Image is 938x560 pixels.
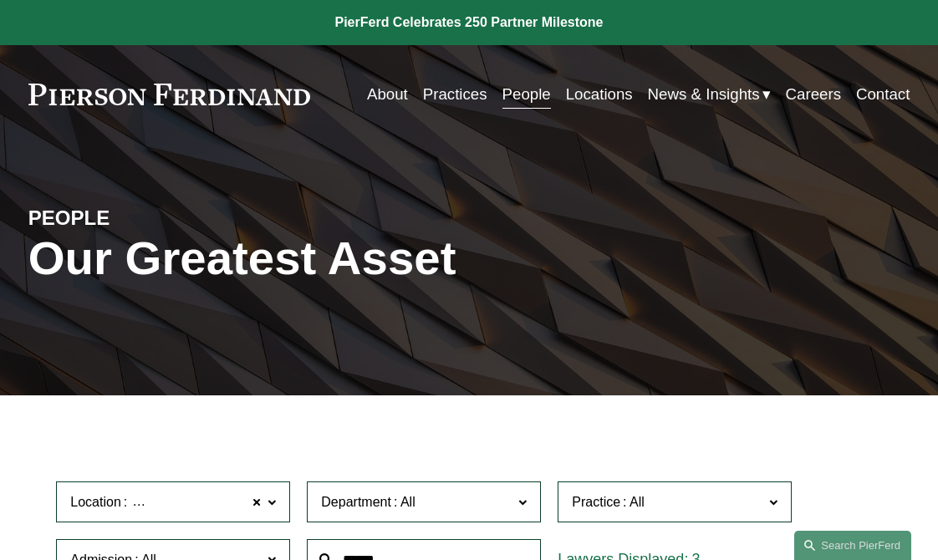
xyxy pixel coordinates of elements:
span: Practice [572,495,620,509]
a: About [367,79,408,109]
a: Contact [856,79,910,109]
a: Locations [566,79,633,109]
a: folder dropdown [648,79,771,109]
a: Careers [786,79,841,109]
a: Practices [423,79,487,109]
span: Location [70,495,121,509]
h1: Our Greatest Asset [28,232,616,286]
span: [GEOGRAPHIC_DATA] [130,491,269,513]
span: Department [321,495,391,509]
a: Search this site [794,531,911,560]
span: News & Insights [648,80,760,109]
h4: PEOPLE [28,206,249,232]
a: People [502,79,551,109]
